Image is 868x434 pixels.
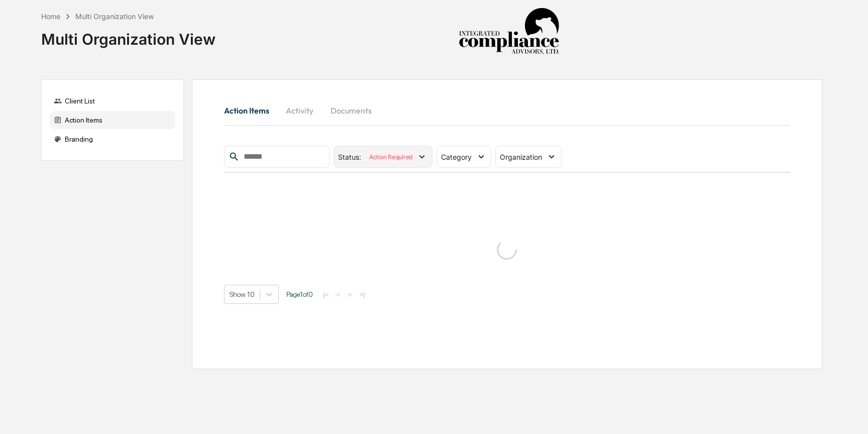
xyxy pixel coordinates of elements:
[41,12,60,21] div: Home
[50,111,175,129] div: Action Items
[75,12,154,21] div: Multi Organization View
[320,290,332,299] button: |<
[50,130,175,148] div: Branding
[224,98,791,123] div: activity tabs
[50,92,175,110] div: Client List
[500,153,542,161] span: Organization
[277,98,322,123] button: Activity
[365,151,416,163] div: Action Required
[224,98,277,123] button: Action Items
[338,153,361,161] span: Status :
[345,290,355,299] button: >
[41,22,215,48] div: Multi Organization View
[286,290,313,298] span: Page 1 of 0
[459,8,559,55] img: Integrated Compliance Advisors
[334,290,344,299] button: <
[356,290,368,299] button: >|
[441,153,472,161] span: Category
[322,98,380,123] button: Documents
